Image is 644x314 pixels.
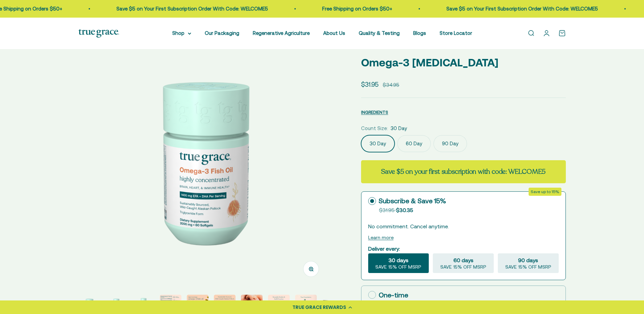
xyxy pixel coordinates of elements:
sale-price: $31.95 [361,79,379,89]
div: TRUE GRACE REWARDS [292,304,346,311]
a: Blogs [413,30,426,36]
p: Save $5 on Your First Subscription Order With Code: WELCOME5 [446,5,598,13]
p: Omega-3 [MEDICAL_DATA] [361,54,566,71]
span: INGREDIENTS [361,110,388,115]
img: Omega-3 Fish Oil for Brain, Heart, and Immune Health* Sustainably sourced, wild-caught Alaskan fi... [79,36,329,287]
strong: Save $5 on your first subscription with code: WELCOME5 [381,167,546,176]
span: 30 Day [391,124,407,132]
p: Save $5 on Your First Subscription Order With Code: WELCOME5 [116,5,268,13]
a: Quality & Testing [359,30,400,36]
compare-at-price: $34.95 [383,81,399,89]
summary: Shop [172,29,191,37]
a: Regenerative Agriculture [253,30,310,36]
a: About Us [323,30,345,36]
legend: Count Size: [361,124,388,132]
button: INGREDIENTS [361,108,388,116]
a: Free Shipping on Orders $50+ [322,6,392,12]
a: Our Packaging [205,30,239,36]
a: Store Locator [440,30,472,36]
